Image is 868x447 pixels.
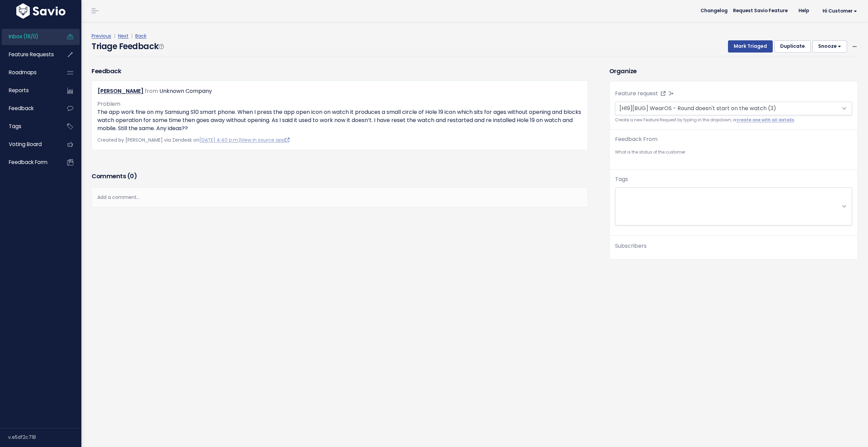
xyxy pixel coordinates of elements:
div: Add a comment... [92,187,588,207]
div: Unknown Company [159,86,212,96]
span: Created by [PERSON_NAME] via Zendesk on | [97,137,290,143]
span: | [113,33,117,39]
button: Snooze [812,40,847,53]
button: Duplicate [774,40,811,53]
span: Voting Board [9,141,42,148]
h3: Feedback [92,66,121,76]
a: View in source app [240,137,290,143]
a: Voting Board [2,137,56,152]
a: Feedback form [2,155,56,170]
a: Roadmaps [2,65,56,80]
span: Tags [9,123,21,130]
img: logo-white.9d6f32f41409.svg [15,3,67,19]
label: Tags [615,175,628,183]
small: What is the status of the customer [615,149,852,156]
small: Create a new Feature Request by typing in the dropdown, or . [615,117,852,124]
label: Feature request [615,89,658,98]
a: Previous [92,33,111,39]
a: [DATE] 4:40 p.m. [199,137,239,143]
span: Hi Customer [823,8,857,14]
span: Problem [97,100,120,108]
a: Reports [2,83,56,98]
a: Next [118,33,129,39]
span: | [130,33,134,39]
span: Feature Requests [9,51,54,58]
span: from [145,87,158,95]
a: Help [793,6,814,16]
a: create one with all details [736,117,794,123]
a: Inbox (16/0) [2,29,56,44]
span: Changelog [701,8,728,13]
a: Hi Customer [814,6,863,16]
span: Feedback form [9,159,47,166]
span: Subscribers [615,242,647,250]
a: Tags [2,119,56,134]
span: Feedback [9,105,34,112]
a: Back [135,33,146,39]
a: Feedback [2,101,56,116]
button: Mark Triaged [728,40,773,53]
label: Feedback From [615,135,657,143]
span: Inbox (16/0) [9,33,38,40]
h3: Organize [609,66,858,76]
a: Feature Requests [2,47,56,62]
a: Request Savio Feature [728,6,793,16]
span: 0 [130,172,134,180]
h4: Triage Feedback [92,40,163,53]
div: v.e5df2c718 [8,428,81,446]
p: The app work fine on my Samsung S10 smart phone. When I press the app open icon on watch it produ... [97,108,582,133]
a: [PERSON_NAME] [98,87,143,95]
span: Reports [9,87,29,94]
h3: Comments ( ) [92,171,588,181]
span: Roadmaps [9,69,37,76]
